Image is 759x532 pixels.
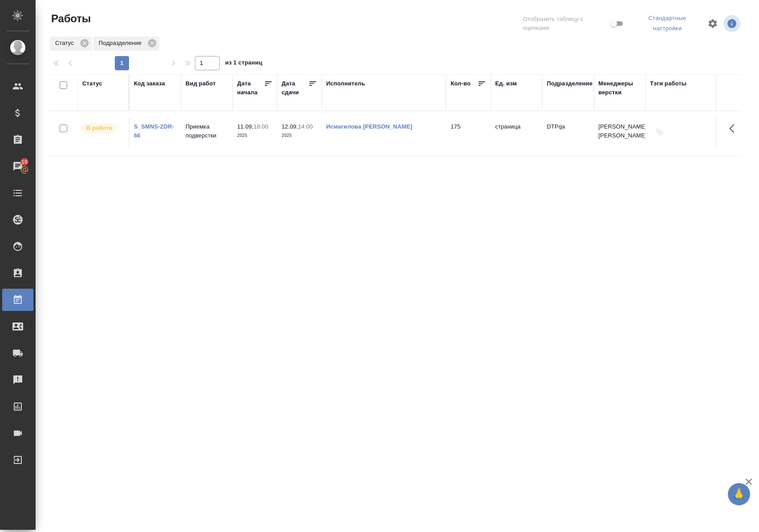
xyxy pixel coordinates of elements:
div: Кол-во [451,79,471,88]
p: 2025 [282,131,317,140]
div: Вид работ [186,79,216,88]
div: Код заказа [134,79,165,88]
p: 12.09, [282,123,298,130]
span: 🙏 [731,485,747,504]
div: Ед. изм [495,79,517,88]
td: 175 [446,118,491,149]
div: Дата сдачи [282,79,308,97]
p: Статус [55,39,77,48]
p: 18:00 [254,123,268,130]
a: 10 [2,155,33,177]
span: Посмотреть информацию [723,15,742,32]
div: Статус [50,36,92,51]
div: split button [633,12,702,36]
div: Подразделение [93,36,159,51]
button: Здесь прячутся важные кнопки [724,118,745,139]
p: В работе [86,124,112,133]
p: 2025 [237,131,273,140]
div: Дата начала [237,79,264,97]
div: Менеджеры верстки [598,79,641,97]
div: Подразделение [547,79,593,88]
span: Отобразить таблицу с оценками [523,15,608,32]
div: Исполнитель [326,79,365,88]
td: страница [491,118,542,149]
p: [PERSON_NAME], [PERSON_NAME] [598,122,641,140]
td: DTPqa [542,118,594,149]
span: Работы [49,12,91,26]
p: Приемка подверстки [186,122,228,140]
span: из 1 страниц [225,57,262,70]
div: Статус [82,79,102,88]
button: 🙏 [728,483,750,505]
a: S_SMNS-ZDR-66 [134,123,174,139]
div: Тэги работы [650,79,686,88]
p: Подразделение [99,39,145,48]
button: Добавить тэги [650,122,670,142]
a: Исмагилова [PERSON_NAME] [326,123,412,130]
div: Исполнитель выполняет работу [80,122,124,134]
span: 10 [16,157,33,166]
p: 14:00 [298,123,313,130]
p: 11.09, [237,123,254,130]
